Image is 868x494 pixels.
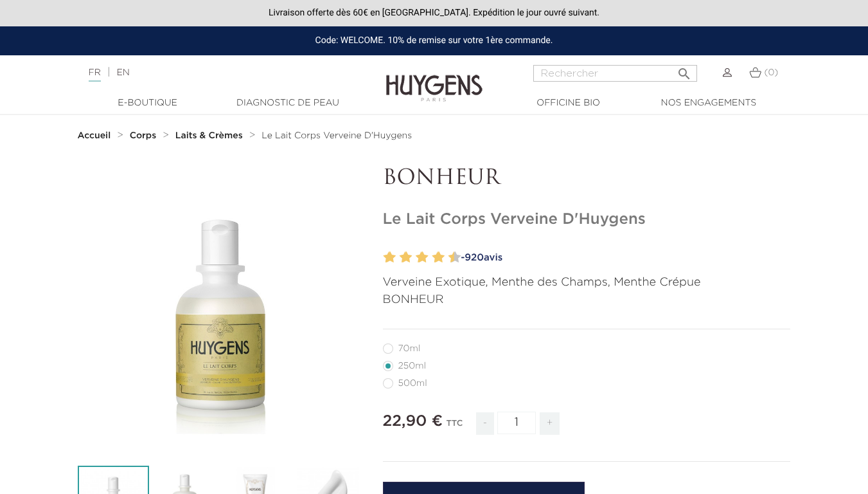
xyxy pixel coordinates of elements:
[533,65,697,82] input: Rechercher
[446,410,463,444] div: TTC
[465,253,484,262] span: 920
[435,248,445,267] label: 8
[540,412,560,435] span: +
[419,248,429,267] label: 6
[383,291,791,309] p: BONHEUR
[402,248,412,267] label: 4
[383,167,791,191] p: BONHEUR
[89,68,101,82] a: FR
[78,131,111,140] strong: Accueil
[386,54,483,104] img: Huygens
[130,131,159,141] a: Corps
[82,65,352,80] div: |
[397,248,402,267] label: 3
[261,131,412,141] a: Le Lait Corps Verveine D'Huygens
[429,248,434,267] label: 7
[383,274,791,291] p: Verveine Exotique, Menthe des Champs, Menthe Crépue
[451,248,461,267] label: 10
[644,96,773,110] a: Nos engagements
[497,412,536,434] input: Quantité
[78,131,114,141] a: Accueil
[673,61,696,78] button: 
[130,131,157,140] strong: Corps
[476,412,494,435] span: -
[764,68,778,77] span: (0)
[381,248,385,267] label: 1
[261,131,412,140] span: Le Lait Corps Verveine D'Huygens
[446,248,450,267] label: 9
[224,96,352,110] a: Diagnostic de peau
[386,248,396,267] label: 2
[504,96,633,110] a: Officine Bio
[383,343,436,354] label: 70ml
[175,131,243,140] strong: Laits & Crèmes
[457,248,791,268] a: -920avis
[383,378,443,389] label: 500ml
[413,248,418,267] label: 5
[677,62,692,78] i: 
[383,414,443,429] span: 22,90 €
[84,96,212,110] a: E-Boutique
[175,131,246,141] a: Laits & Crèmes
[116,68,129,77] a: EN
[383,361,441,371] label: 250ml
[383,210,791,229] h1: Le Lait Corps Verveine D'Huygens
